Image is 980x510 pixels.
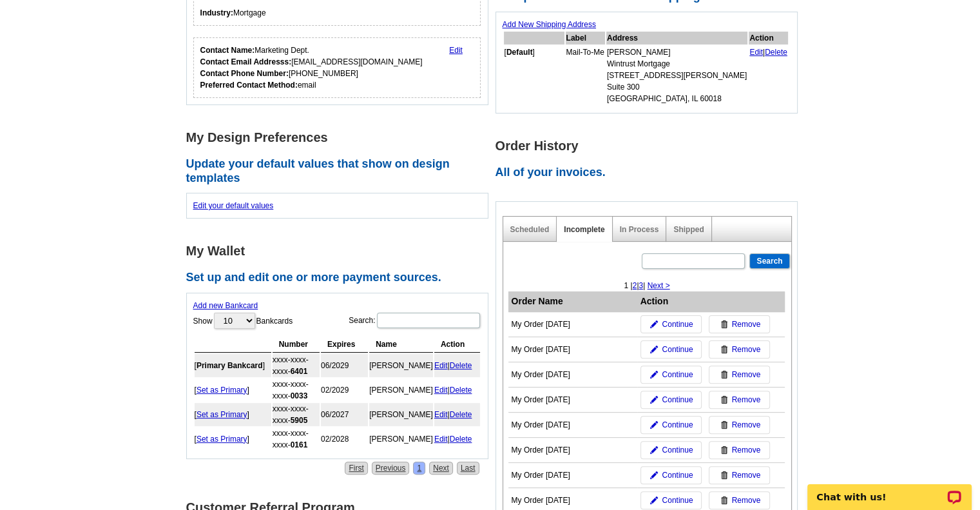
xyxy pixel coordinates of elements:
td: 06/2027 [321,403,368,426]
img: pencil-icon.gif [650,346,658,353]
a: 1 [413,462,425,475]
strong: 0161 [291,440,308,449]
a: Edit [434,435,448,444]
td: Mail-To-Me [566,46,605,105]
a: Edit [434,410,448,419]
a: Previous [372,462,410,475]
a: Edit your default values [193,201,274,210]
a: Set as Primary [197,386,247,395]
span: Remove [732,495,761,506]
td: xxxx-xxxx-xxxx- [273,403,320,426]
img: pencil-icon.gif [650,496,658,504]
a: In Process [620,225,659,234]
iframe: LiveChat chat widget [799,469,980,510]
td: xxxx-xxxx-xxxx- [273,378,320,402]
a: Delete [450,361,472,370]
div: Who should we contact regarding order issues? [193,37,481,98]
th: Address [606,32,747,44]
a: Edit [749,48,763,57]
a: Continue [640,416,702,434]
td: [PERSON_NAME] [369,354,433,377]
td: [PERSON_NAME] [369,378,433,402]
span: Remove [732,469,761,481]
div: My Order [DATE] [512,369,634,380]
td: | [434,378,480,402]
a: Continue [640,391,702,409]
h1: My Design Preferences [186,131,495,144]
td: 02/2029 [321,378,368,402]
td: [PERSON_NAME] Wintrust Mortgage [STREET_ADDRESS][PERSON_NAME] Suite 300 [GEOGRAPHIC_DATA], IL 60018 [606,46,747,105]
h1: Order History [495,139,805,153]
h2: Set up and edit one or more payment sources. [186,271,495,285]
span: Continue [662,369,693,380]
a: Incomplete [564,225,604,234]
span: Continue [662,444,693,456]
a: Edit [434,361,448,370]
strong: Preferred Contact Method: [200,81,298,90]
label: Show Bankcards [193,311,293,330]
img: trashcan-icon.gif [720,396,728,404]
th: Action [434,337,480,353]
span: Continue [662,319,693,330]
span: Continue [662,469,693,481]
div: My Order [DATE] [512,419,634,431]
td: [ ] [195,427,271,451]
td: xxxx-xxxx-xxxx- [273,427,320,451]
div: My Order [DATE] [512,344,634,355]
div: My Order [DATE] [512,444,634,456]
td: 02/2028 [321,427,368,451]
a: Next > [648,281,670,290]
input: Search: [377,313,480,328]
h2: All of your invoices. [495,166,805,180]
a: Continue [640,466,702,484]
th: Order Name [508,291,637,312]
span: Continue [662,344,693,355]
select: ShowBankcards [214,313,255,329]
span: Remove [732,319,761,330]
strong: 0033 [291,391,308,400]
a: First [345,462,367,475]
a: Delete [450,435,472,444]
img: trashcan-icon.gif [720,421,728,429]
h1: My Wallet [186,244,495,258]
span: Remove [732,394,761,406]
span: Remove [732,419,761,431]
a: Delete [450,386,472,395]
img: pencil-icon.gif [650,396,658,404]
input: Search [749,253,789,269]
span: Remove [732,344,761,355]
a: 2 [633,281,637,290]
td: | [434,354,480,377]
div: My Order [DATE] [512,495,634,506]
a: Set as Primary [197,410,247,419]
a: Delete [765,48,787,57]
img: trashcan-icon.gif [720,371,728,378]
b: Primary Bankcard [197,361,263,370]
a: Edit [449,46,463,55]
td: | [434,403,480,426]
a: Delete [450,410,472,419]
img: trashcan-icon.gif [720,471,728,479]
span: Continue [662,419,693,431]
a: Continue [640,491,702,509]
td: [PERSON_NAME] [369,403,433,426]
img: pencil-icon.gif [650,471,658,479]
td: [PERSON_NAME] [369,427,433,451]
a: Continue [640,441,702,459]
div: My Order [DATE] [512,394,634,406]
a: Next [429,462,453,475]
th: Expires [321,337,368,353]
img: trashcan-icon.gif [720,346,728,353]
img: trashcan-icon.gif [720,446,728,454]
a: Shipped [673,225,704,234]
span: Remove [732,444,761,456]
td: 06/2029 [321,354,368,377]
td: xxxx-xxxx-xxxx- [273,354,320,377]
td: | [434,427,480,451]
h2: Update your default values that show on design templates [186,157,495,185]
span: Remove [732,369,761,380]
img: trashcan-icon.gif [720,320,728,328]
a: Last [457,462,479,475]
img: pencil-icon.gif [650,320,658,328]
